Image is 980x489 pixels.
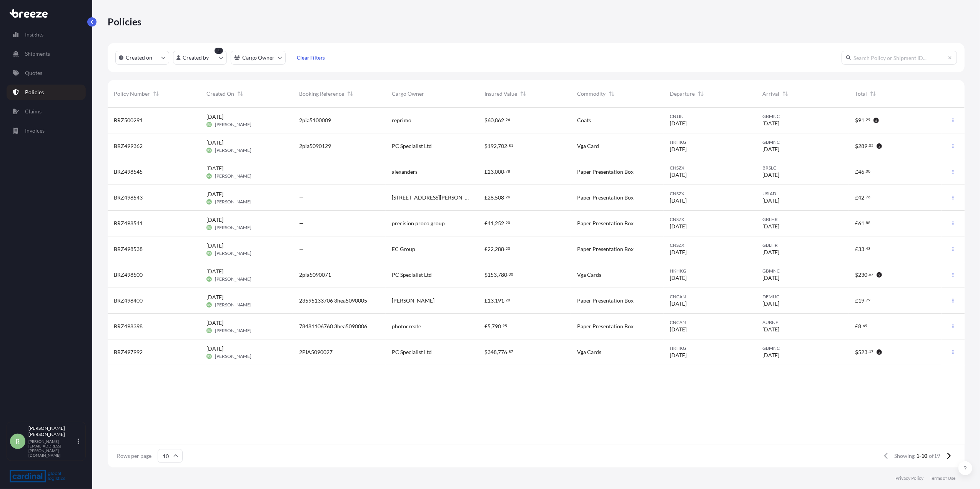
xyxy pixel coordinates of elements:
span: $ [855,272,858,278]
span: [DATE] [762,326,779,333]
span: of 19 [929,452,940,460]
button: Sort [236,89,245,98]
span: 00 [509,273,513,276]
span: , [497,349,498,355]
a: Policies [7,85,86,100]
a: Terms of Use [930,475,955,481]
span: 42 [858,195,864,200]
span: PC Specialist Ltd [392,271,432,279]
span: £ [855,169,858,175]
span: 26 [506,118,510,121]
span: Commodity [577,90,606,98]
span: GBLHR [762,216,843,223]
span: 523 [858,349,867,355]
p: Policies [25,88,44,96]
span: RS [208,198,211,206]
span: 2PIA5090027 [299,348,333,356]
p: Privacy Policy [895,475,923,481]
span: 88 [866,221,870,224]
span: 508 [495,195,504,200]
span: 20 [506,299,510,301]
span: , [494,169,495,175]
span: RS [208,249,211,257]
span: £ [855,298,858,303]
span: . [507,273,508,276]
span: 00 [866,170,870,173]
button: cargoOwner Filter options [231,51,286,65]
span: [DATE] [206,165,223,172]
span: Vga Cards [577,348,601,356]
span: — [299,194,304,201]
span: 19 [858,298,864,303]
p: Quotes [25,69,42,77]
span: 67 [869,273,874,276]
span: [DATE] [670,145,687,153]
span: £ [855,221,858,226]
span: . [507,144,508,147]
span: CNSZX [670,216,750,223]
span: 191 [495,298,504,303]
span: 23595133706 3hea5090005 [299,297,367,304]
span: [PERSON_NAME] [392,297,434,304]
span: Paper Presentation Box [577,168,634,176]
span: $ [484,349,488,355]
span: GBLHR [762,242,843,248]
a: Quotes [7,65,86,81]
p: [PERSON_NAME] [PERSON_NAME] [28,425,76,437]
p: Created on [126,54,152,62]
span: 76 [866,196,870,198]
span: BRZ498538 [114,245,143,253]
span: 776 [498,349,507,355]
span: £ [484,169,488,175]
span: Showing [895,452,915,460]
span: 288 [495,246,504,252]
button: Sort [346,89,355,98]
span: [DATE] [206,139,223,146]
span: 81 [509,144,513,147]
span: 78481106760 3hea5090006 [299,323,367,330]
span: , [491,324,492,329]
span: Paper Presentation Box [577,323,634,330]
span: PC Specialist Ltd [392,142,432,150]
span: alexanders [392,168,418,176]
span: Vga Cards [577,271,601,279]
span: . [865,170,865,173]
span: . [868,273,869,276]
span: [PERSON_NAME] [215,328,251,334]
span: [DATE] [762,171,779,179]
span: [DATE] [670,223,687,230]
span: , [494,246,495,252]
span: USIAD [762,191,843,197]
span: 2pia5090129 [299,142,331,150]
span: . [504,170,505,173]
span: $ [855,118,858,123]
span: , [497,143,498,149]
span: , [497,272,498,278]
span: Rows per page [117,452,151,460]
span: BRZ498500 [114,271,143,279]
span: 05 [869,144,874,147]
span: 95 [502,324,507,327]
span: GBMNC [762,113,843,120]
span: 41 [488,221,494,226]
span: [DATE] [206,268,223,275]
span: . [862,324,862,327]
span: [PERSON_NAME] [215,121,251,128]
span: 2pia5090071 [299,271,331,279]
span: £ [484,246,488,252]
span: . [504,299,505,301]
span: 230 [858,272,867,278]
span: . [507,350,508,353]
span: RS [208,301,211,309]
span: 60 [488,118,494,123]
p: Invoices [25,127,45,135]
p: Insights [25,31,43,38]
span: 780 [498,272,507,278]
a: Insights [7,27,86,42]
span: 28 [488,195,494,200]
span: £ [484,195,488,200]
p: Created by [183,54,209,62]
span: . [504,196,505,198]
span: 87 [509,350,513,353]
